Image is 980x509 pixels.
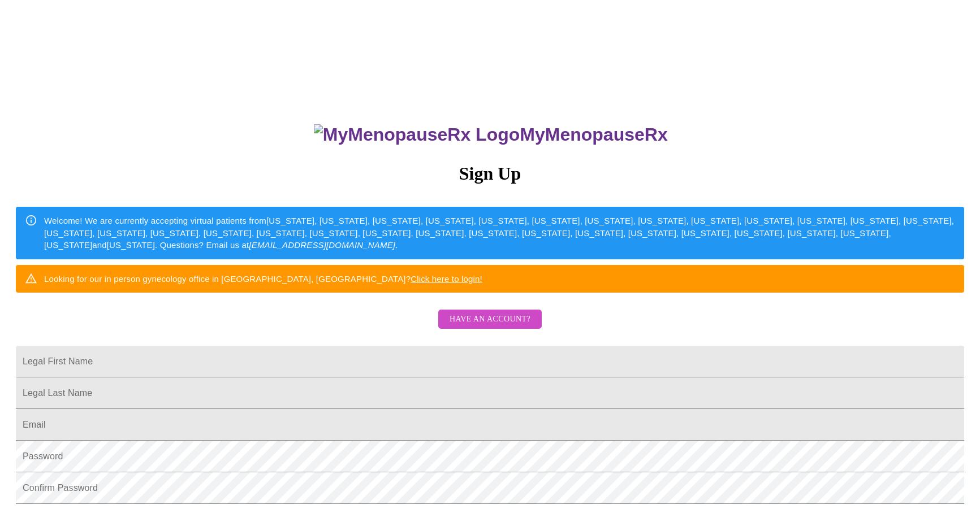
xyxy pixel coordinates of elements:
a: Click here to login! [411,274,482,284]
h3: MyMenopauseRx [18,124,965,145]
span: Have an account? [450,312,530,327]
em: [EMAIL_ADDRESS][DOMAIN_NAME] [249,240,395,250]
button: Have an account? [438,310,542,329]
img: MyMenopauseRx Logo [314,124,520,145]
h3: Sign Up [16,163,964,184]
a: Have an account? [435,322,545,332]
div: Welcome! We are currently accepting virtual patients from [US_STATE], [US_STATE], [US_STATE], [US... [44,210,955,255]
div: Looking for our in person gynecology office in [GEOGRAPHIC_DATA], [GEOGRAPHIC_DATA]? [44,268,482,289]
